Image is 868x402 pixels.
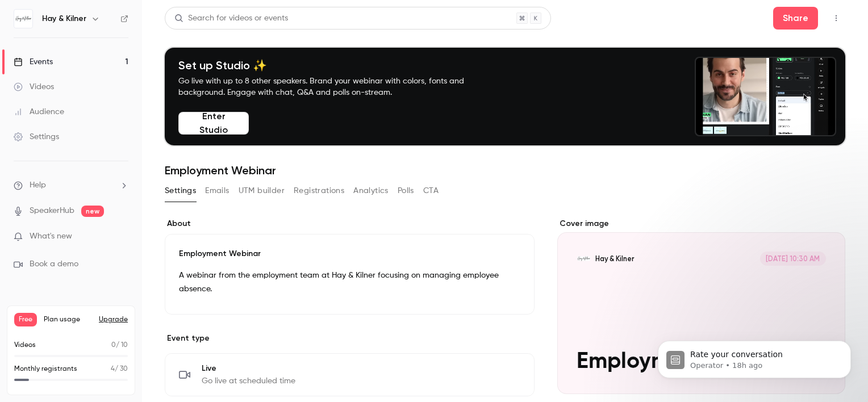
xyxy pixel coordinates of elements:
[423,182,439,200] button: CTA
[14,106,64,118] div: Audience
[557,218,845,394] section: Cover image
[773,7,818,30] button: Share
[165,182,196,200] button: Settings
[202,375,295,387] span: Go live at scheduled time
[14,131,59,143] div: Settings
[178,76,491,98] p: Go live with up to 8 other speakers. Brand your webinar with colors, fonts and background. Engage...
[557,218,845,229] label: Cover image
[178,58,491,72] h4: Set up Studio ✨
[398,182,414,200] button: Polls
[14,313,37,326] span: Free
[165,164,845,177] h1: Employment Webinar
[202,363,295,374] span: Live
[99,315,128,324] button: Upgrade
[174,12,288,24] div: Search for videos or events
[641,317,868,396] iframe: Intercom notifications message
[179,248,520,259] p: Employment Webinar
[81,206,104,217] span: new
[14,179,128,191] li: help-dropdown-opener
[14,340,36,350] p: Videos
[30,179,46,191] span: Help
[14,81,54,93] div: Videos
[205,182,229,200] button: Emails
[14,10,32,28] img: Hay & Kilner
[42,13,86,24] h6: Hay & Kilner
[14,364,77,374] p: Monthly registrants
[111,342,116,349] span: 0
[165,333,535,344] p: Event type
[30,258,78,270] span: Book a demo
[111,366,115,372] span: 4
[165,218,535,229] label: About
[239,182,285,200] button: UTM builder
[294,182,344,200] button: Registrations
[44,315,92,324] span: Plan usage
[111,364,128,374] p: / 30
[14,56,53,68] div: Events
[111,340,128,350] p: / 10
[353,182,389,200] button: Analytics
[179,269,520,296] p: A webinar from the employment team at Hay & Kilner focusing on managing employee absence.
[178,112,249,135] button: Enter Studio
[30,231,72,242] span: What's new
[30,205,74,217] a: SpeakerHub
